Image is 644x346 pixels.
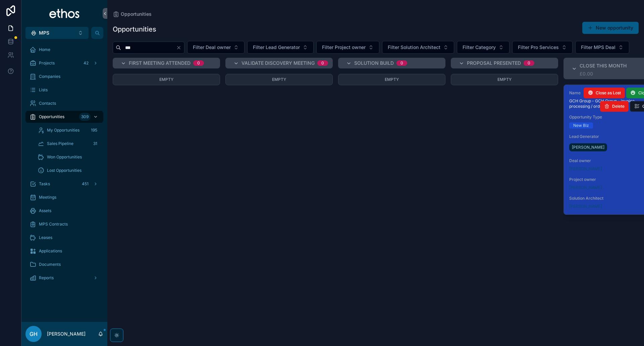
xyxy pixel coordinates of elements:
[39,235,52,240] span: Leases
[49,8,80,19] img: App logo
[176,45,184,50] button: Clear
[388,44,440,51] span: Filter Solution Architect
[47,128,79,133] span: My Opportunities
[82,59,91,67] div: 42
[25,218,103,230] a: MPS Contracts
[39,60,55,66] span: Projects
[321,60,324,66] div: 0
[121,11,152,17] span: Opportunities
[39,262,61,267] span: Documents
[113,24,156,34] h1: Opportunities
[25,84,103,96] a: Lists
[25,191,103,203] a: Meetings
[572,145,604,150] span: [PERSON_NAME]
[316,41,379,54] button: Select Button
[25,178,103,190] a: Tasks451
[382,41,454,54] button: Select Button
[39,101,56,106] span: Contacts
[25,57,103,69] a: Projects42
[39,181,50,187] span: Tasks
[30,330,38,338] span: GH
[467,60,521,66] span: Proposal Presented
[584,88,625,98] button: Close as Lost
[25,70,103,83] a: Companies
[25,245,103,257] a: Applications
[80,180,91,188] div: 451
[39,114,64,119] span: Opportunities
[569,204,602,209] a: [PERSON_NAME]
[25,111,103,123] a: Opportunities309
[39,87,48,93] span: Lists
[575,41,629,54] button: Select Button
[272,77,286,82] span: Empty
[39,221,68,227] span: MPS Contracts
[354,60,394,66] span: Solution Build
[39,248,62,254] span: Applications
[596,90,621,96] span: Close as Lost
[25,232,103,244] a: Leases
[25,272,103,284] a: Reports
[322,44,366,51] span: Filter Project owner
[34,151,103,163] a: Won Opportunities
[47,141,73,146] span: Sales Pipeline
[39,47,50,52] span: Home
[113,11,152,17] a: Opportunities
[47,168,82,173] span: Lost Opportunities
[79,113,91,121] div: 309
[400,60,403,66] div: 0
[512,41,573,54] button: Select Button
[39,275,54,281] span: Reports
[187,41,245,54] button: Select Button
[457,41,509,54] button: Select Button
[39,30,49,36] span: MPS
[528,60,530,66] div: 0
[25,97,103,109] a: Contacts
[600,101,629,112] button: Delete
[34,164,103,177] a: Lost Opportunities
[582,22,639,34] button: New opportunity
[581,44,615,51] span: Filter MPS Deal
[612,104,625,109] span: Delete
[569,166,602,171] a: [PERSON_NAME]
[39,195,56,200] span: Meetings
[21,39,107,293] div: scrollable content
[89,126,99,134] div: 195
[193,44,231,51] span: Filter Deal owner
[39,74,60,79] span: Companies
[569,185,602,190] a: [PERSON_NAME]
[25,27,89,39] button: Select Button
[241,60,315,66] span: Validate Discovery Meeting
[253,44,300,51] span: Filter Lead Generator
[25,44,103,56] a: Home
[569,143,607,151] a: [PERSON_NAME]
[47,331,86,337] p: [PERSON_NAME]
[580,62,627,69] span: Close this month
[518,44,559,51] span: Filter Pro Services
[573,122,589,129] div: New Biz
[34,124,103,136] a: My Opportunities195
[47,154,82,160] span: Won Opportunities
[91,140,99,148] div: 31
[159,77,173,82] span: Empty
[34,138,103,150] a: Sales Pipeline31
[25,258,103,270] a: Documents
[197,60,200,66] div: 0
[39,208,51,213] span: Assets
[463,44,496,51] span: Filter Category
[497,77,512,82] span: Empty
[25,205,103,217] a: Assets
[247,41,314,54] button: Select Button
[129,60,191,66] span: First Meeting Attended
[385,77,399,82] span: Empty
